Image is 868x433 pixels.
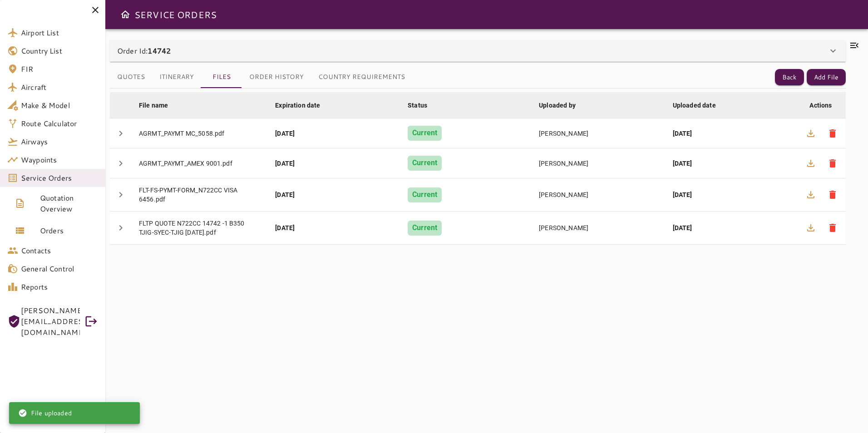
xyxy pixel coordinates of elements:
button: Files [201,66,242,88]
span: delete [827,222,838,233]
span: FIR [21,64,98,74]
span: Aircraft [21,82,98,93]
div: basic tabs example [110,66,412,88]
div: AGRMT_PAYMT MC_5058.pdf [139,129,261,138]
button: Download file [800,153,822,174]
span: General Control [21,263,98,274]
span: Status [408,100,439,111]
button: Delete file [822,217,843,239]
div: File uploaded [18,405,72,421]
div: [PERSON_NAME] [539,223,658,232]
span: Airport List [21,27,98,38]
span: chevron_right [115,222,126,233]
span: delete [827,158,838,169]
span: Reports [21,281,98,292]
div: [PERSON_NAME] [539,159,658,168]
div: [DATE] [275,190,393,199]
span: File name [139,100,180,111]
span: chevron_right [115,158,126,169]
div: [DATE] [673,190,790,199]
span: [PERSON_NAME][EMAIL_ADDRESS][DOMAIN_NAME] [21,305,80,338]
span: delete [827,189,838,200]
button: Download file [800,184,822,206]
div: [PERSON_NAME] [539,129,658,138]
div: Current [408,126,442,141]
button: Add File [807,69,846,86]
button: Back [775,69,804,86]
div: [DATE] [673,223,790,232]
div: [DATE] [673,129,790,138]
button: Open drawer [116,5,134,24]
span: Service Orders [21,172,98,183]
button: Country Requirements [311,66,412,88]
div: Uploaded date [673,100,716,111]
p: Order Id: [117,45,171,56]
span: Contacts [21,245,98,256]
div: File name [139,100,168,111]
div: FLTP QUOTE N722CC 14742 -1 B350 TJIG-SYEC-TJIG [DATE].pdf [139,219,261,237]
div: [PERSON_NAME] [539,190,658,199]
div: AGRMT_PAYMT_AMEX 9001.pdf [139,159,261,168]
button: Delete file [822,123,843,144]
div: Uploaded by [539,100,576,111]
button: Delete file [822,184,843,206]
button: Download file [800,217,822,239]
div: [DATE] [673,159,790,168]
div: Current [408,187,442,202]
button: Order History [242,66,311,88]
b: 14742 [148,45,171,56]
span: Uploaded date [673,100,728,111]
div: [DATE] [275,223,393,232]
span: Orders [40,225,98,236]
div: Current [408,156,442,171]
div: Order Id:14742 [110,40,846,62]
button: Itinerary [152,66,201,88]
span: Quotation Overview [40,192,98,214]
span: Route Calculator [21,118,98,129]
span: Expiration date [275,100,332,111]
div: Status [408,100,427,111]
span: delete [827,128,838,139]
div: [DATE] [275,159,393,168]
span: chevron_right [115,189,126,200]
span: Country List [21,45,98,56]
div: Current [408,221,442,236]
span: Waypoints [21,154,98,165]
button: Download file [800,123,822,144]
span: Make & Model [21,100,98,111]
h6: SERVICE ORDERS [134,7,217,22]
div: Expiration date [275,100,320,111]
div: [DATE] [275,129,393,138]
span: chevron_right [115,128,126,139]
button: Quotes [110,66,152,88]
span: Uploaded by [539,100,587,111]
div: FLT-FS-PYMT-FORM_N722CC VISA 6456.pdf [139,186,261,204]
span: Airways [21,136,98,147]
